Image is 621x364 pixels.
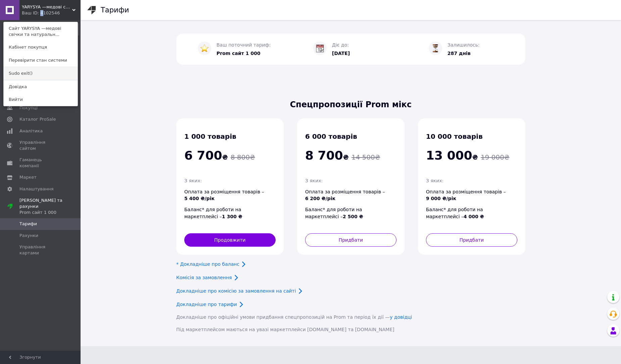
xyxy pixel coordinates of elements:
span: 13 000 [426,148,472,162]
span: 1 000 товарів [184,132,236,140]
span: Маркет [19,174,37,180]
span: 14 500 ₴ [351,153,380,161]
img: :star: [200,44,208,52]
span: Управління сайтом [19,139,62,151]
a: Кабінет покупця [4,41,78,54]
span: Покупці [19,105,38,111]
span: З яких: [426,178,443,183]
h1: Тарифи [101,6,129,14]
span: 8 700 [305,148,343,162]
span: Гаманець компанії [19,157,62,169]
span: Докладніше про офіційні умови придбання спецпропозицій на Prom та період їх дії — [176,314,412,320]
a: Sudo exit() [4,67,78,80]
span: Спецпропозиції Prom мікс [176,99,525,110]
span: ₴ [184,153,228,161]
span: З яких: [184,178,202,183]
span: 2 500 ₴ [343,214,363,219]
button: Придбати [305,233,396,247]
span: 8 800 ₴ [231,153,255,161]
span: 6 700 [184,148,222,162]
a: Довідка [4,80,78,93]
span: Баланс* для роботи на маркетплейсі – [305,207,363,219]
a: Докладніше про комісію за замовлення на сайті [176,288,296,294]
span: [DATE] [332,51,350,56]
span: 6 000 товарів [305,132,357,140]
span: Оплата за розміщення товарів – [426,189,506,201]
span: Під маркетплейсом маються на увазі маркетплейси [DOMAIN_NAME] та [DOMAIN_NAME] [176,327,394,332]
a: Сайт YARYSYA —медові свічки та натуральн... [4,22,78,41]
span: 6 200 ₴/рік [305,196,335,201]
span: YARYSYA —медові свічки та натуральне мило для душі та тіла. [22,4,72,10]
span: Залишилось: [447,42,480,48]
span: 4 000 ₴ [464,214,484,219]
span: Оплата за розміщення товарів – [184,189,264,201]
div: Prom сайт 1 000 [19,209,81,216]
span: 10 000 товарів [426,132,483,140]
a: Докладніше про тарифи [176,302,237,307]
span: Тарифи [19,221,37,227]
span: 9 000 ₴/рік [426,196,456,201]
a: * Докладніше про баланс [176,261,239,267]
span: Управління картами [19,244,62,256]
button: Продовжити [184,233,276,247]
button: Придбати [426,233,517,247]
span: 287 днів [447,51,471,56]
span: [PERSON_NAME] та рахунки [19,197,81,216]
span: ₴ [305,153,349,161]
a: Комісія за замовлення [176,275,232,280]
span: 19 000 ₴ [481,153,509,161]
span: Баланс* для роботи на маркетплейсі – [184,207,242,219]
img: :hourglass_flowing_sand: [431,44,439,52]
span: Налаштування [19,186,54,192]
a: Вийти [4,93,78,106]
span: ₴ [426,153,478,161]
span: Каталог ProSale [19,116,56,122]
a: Перевірити стан системи [4,54,78,67]
span: 1 300 ₴ [222,214,242,219]
span: Prom сайт 1 000 [217,51,260,56]
span: З яких: [305,178,323,183]
span: 5 400 ₴/рік [184,196,214,201]
a: у довідці [390,314,412,320]
span: Ваш поточний тариф: [217,42,271,48]
span: Рахунки [19,233,38,239]
span: Діє до: [332,42,349,48]
span: Оплата за розміщення товарів – [305,189,385,201]
span: Баланс* для роботи на маркетплейсі – [426,207,484,219]
img: :calendar: [316,44,324,52]
span: Аналітика [19,128,43,134]
div: Ваш ID: 4102546 [22,10,50,16]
